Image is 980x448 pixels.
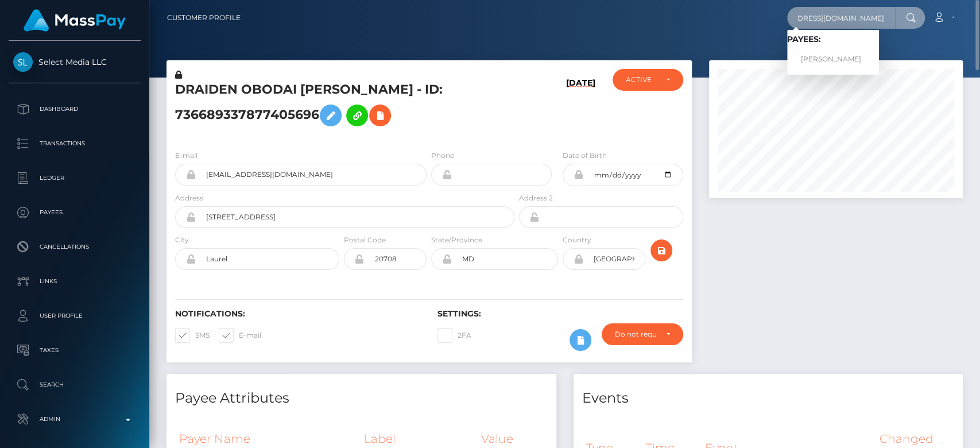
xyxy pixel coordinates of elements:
label: State/Province [431,235,482,245]
label: E-mail [219,328,261,343]
a: Transactions [9,129,141,158]
p: Taxes [13,342,136,359]
h6: Settings: [437,309,683,319]
label: Phone [431,150,454,161]
p: Payees [13,204,136,221]
label: SMS [175,328,210,343]
p: Admin [13,411,136,428]
button: Do not require [602,323,683,345]
a: Search [9,370,141,399]
img: MassPay Logo [24,9,126,32]
label: Address [175,193,203,203]
button: ACTIVE [613,69,683,91]
label: 2FA [437,328,471,343]
p: Links [13,273,136,290]
a: Customer Profile [167,6,241,30]
h6: [DATE] [566,78,595,136]
a: Taxes [9,336,141,365]
div: ACTIVE [626,75,656,84]
div: Do not require [615,330,656,339]
label: City [175,235,189,245]
a: Dashboard [9,95,141,123]
h6: Notifications: [175,309,420,319]
label: Address 2 [519,193,553,203]
h4: Events [582,388,955,408]
img: Select Media LLC [13,52,33,72]
p: Dashboard [13,101,136,118]
a: Payees [9,198,141,227]
p: User Profile [13,307,136,325]
h5: DRAIDEN OBODAI [PERSON_NAME] - ID: 736689337877405696 [175,81,508,132]
input: Search... [787,7,895,29]
p: Ledger [13,169,136,187]
p: Transactions [13,135,136,152]
h6: Payees: [787,34,879,44]
label: E-mail [175,150,197,161]
label: Date of Birth [563,150,607,161]
a: User Profile [9,302,141,330]
a: Ledger [9,164,141,192]
label: Country [563,235,591,245]
p: Cancellations [13,238,136,256]
a: Admin [9,405,141,434]
h4: Payee Attributes [175,388,548,408]
p: Search [13,376,136,393]
a: [PERSON_NAME] [787,49,879,70]
a: Cancellations [9,233,141,261]
label: Postal Code [344,235,386,245]
span: Select Media LLC [9,57,141,67]
a: Links [9,267,141,296]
